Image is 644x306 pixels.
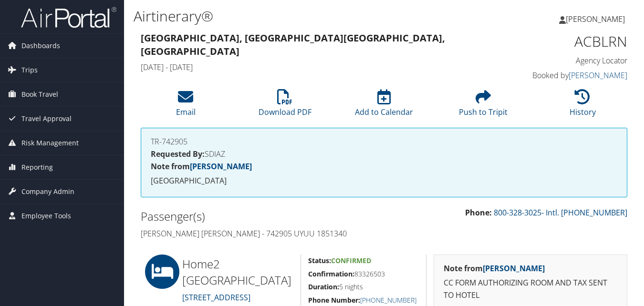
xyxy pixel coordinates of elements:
strong: Note from [151,161,252,172]
a: [PERSON_NAME] [559,5,634,33]
a: [PERSON_NAME] [483,263,545,274]
a: [PERSON_NAME] [569,70,627,81]
a: Email [176,94,196,117]
a: 800-328-3025- Intl. [PHONE_NUMBER] [494,207,627,218]
h4: SDIAZ [151,150,617,158]
strong: Status: [308,256,331,265]
h4: [PERSON_NAME] [PERSON_NAME] - 742905 UYUU 1851340 [141,228,377,239]
span: Risk Management [21,131,79,155]
a: [PHONE_NUMBER] [360,296,416,305]
a: Add to Calendar [355,94,413,117]
span: Trips [21,58,38,82]
span: Reporting [21,155,53,179]
span: Travel Approval [21,107,72,131]
h1: ACBLRN [517,31,628,51]
span: Dashboards [21,34,60,58]
strong: Confirmation: [308,269,354,278]
h4: [DATE] - [DATE] [141,62,502,72]
span: Confirmed [331,256,371,265]
strong: Phone Number: [308,296,360,305]
strong: [GEOGRAPHIC_DATA], [GEOGRAPHIC_DATA] [GEOGRAPHIC_DATA], [GEOGRAPHIC_DATA] [141,31,445,58]
a: Push to Tripit [459,94,508,117]
h4: Agency Locator [517,55,628,66]
span: Book Travel [21,82,58,106]
span: Employee Tools [21,204,71,228]
a: Download PDF [259,94,312,117]
strong: Duration: [308,282,339,291]
span: Company Admin [21,180,74,204]
h2: Passenger(s) [141,208,377,224]
a: [PERSON_NAME] [190,161,252,172]
h4: Booked by [517,70,628,81]
strong: Phone: [465,207,492,218]
h2: Home2 [GEOGRAPHIC_DATA] [182,256,293,288]
h4: TR-742905 [151,138,617,145]
h5: 5 nights [308,282,419,292]
span: [PERSON_NAME] [566,14,625,24]
p: [GEOGRAPHIC_DATA] [151,175,617,187]
strong: Requested By: [151,149,205,159]
p: CC FORM AUTHORIZING ROOM AND TAX SENT TO HOTEL [444,277,618,301]
a: History [570,94,596,117]
h5: 83326503 [308,269,419,279]
strong: Note from [444,263,545,274]
h1: Airtinerary® [134,6,467,26]
img: airportal-logo.png [21,6,116,29]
